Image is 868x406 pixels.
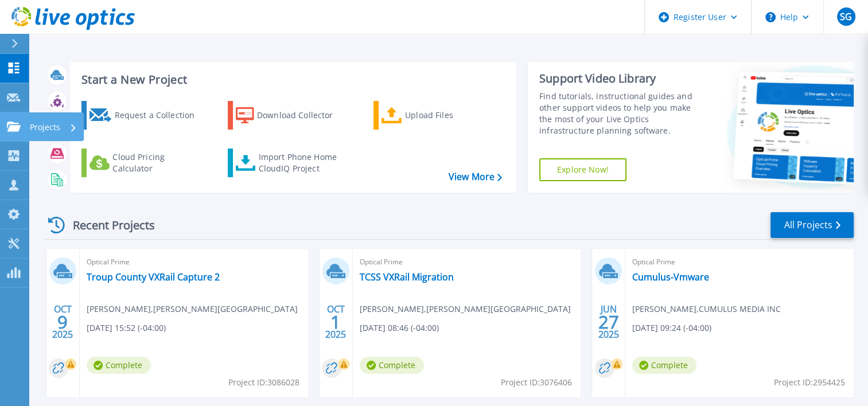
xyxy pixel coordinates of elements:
a: Cloud Pricing Calculator [81,149,209,177]
div: JUN 2025 [598,301,620,343]
a: Upload Files [373,101,501,130]
a: Download Collector [228,101,356,130]
div: Recent Projects [44,211,170,239]
div: Import Phone Home CloudIQ Project [258,151,348,174]
span: [DATE] 15:52 (-04:00) [87,322,166,334]
a: Explore Now! [539,158,626,181]
span: [PERSON_NAME] , CUMULUS MEDIA INC [632,303,781,315]
span: Optical Prime [87,256,301,268]
span: 9 [57,317,68,327]
p: Projects [30,112,60,142]
span: 1 [330,317,341,327]
span: Complete [632,357,696,374]
div: Support Video Library [539,71,703,86]
div: Cloud Pricing Calculator [112,151,204,174]
a: TCSS VXRail Migration [360,271,454,283]
div: OCT 2025 [325,301,347,343]
div: OCT 2025 [52,301,73,343]
span: Optical Prime [360,256,574,268]
span: [DATE] 09:24 (-04:00) [632,322,711,334]
span: Optical Prime [632,256,847,268]
span: SG [840,12,852,21]
span: Project ID: 2954425 [774,376,845,389]
a: Cumulus-Vmware [632,271,709,283]
span: [DATE] 08:46 (-04:00) [360,322,439,334]
span: Complete [87,357,151,374]
span: [PERSON_NAME] , [PERSON_NAME][GEOGRAPHIC_DATA] [360,303,571,315]
a: Troup County VXRail Capture 2 [87,271,220,283]
span: [PERSON_NAME] , [PERSON_NAME][GEOGRAPHIC_DATA] [87,303,298,315]
span: Project ID: 3086028 [228,376,299,389]
a: All Projects [770,212,854,238]
a: Request a Collection [81,101,209,130]
span: Complete [360,357,424,374]
div: Upload Files [405,104,497,127]
div: Download Collector [257,104,349,127]
div: Find tutorials, instructional guides and other support videos to help you make the most of your L... [539,91,703,136]
h3: Start a New Project [81,73,501,86]
span: Project ID: 3076406 [501,376,572,389]
span: 27 [598,317,619,327]
div: Request a Collection [114,104,206,127]
a: View More [449,171,502,182]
